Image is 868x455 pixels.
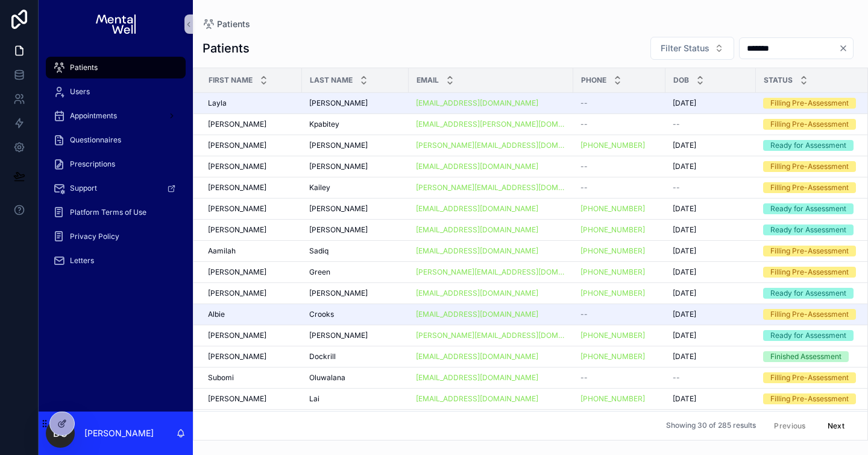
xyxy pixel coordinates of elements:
[208,246,236,256] span: Aamilah
[416,119,566,129] a: [EMAIL_ADDRESS][PERSON_NAME][DOMAIN_NAME]
[417,75,439,85] span: Email
[70,256,94,266] span: Letters
[416,373,566,383] a: [EMAIL_ADDRESS][DOMAIN_NAME]
[208,331,266,340] span: [PERSON_NAME]
[580,331,645,340] a: [PHONE_NUMBER]
[208,310,295,319] a: Albie
[580,225,658,235] a: [PHONE_NUMBER]
[416,141,566,150] a: [PERSON_NAME][EMAIL_ADDRESS][DOMAIN_NAME]
[673,204,749,214] a: [DATE]
[416,331,566,340] a: [PERSON_NAME][EMAIL_ADDRESS][DOMAIN_NAME]
[309,119,401,129] a: Kpabitey
[309,246,329,256] span: Sadiq
[763,372,863,383] a: Filling Pre-Assessment
[416,394,566,404] a: [EMAIL_ADDRESS][DOMAIN_NAME]
[309,310,401,319] a: Crooks
[770,161,849,172] div: Filling Pre-Assessment
[416,98,538,108] a: [EMAIL_ADDRESS][DOMAIN_NAME]
[416,352,566,361] a: [EMAIL_ADDRESS][DOMAIN_NAME]
[46,105,186,127] a: Appointments
[580,288,645,298] a: [PHONE_NUMBER]
[580,310,588,319] span: --
[208,98,227,108] span: Layla
[580,373,588,383] span: --
[763,351,863,362] a: Finished Assessment
[309,98,368,108] span: [PERSON_NAME]
[770,224,846,235] div: Ready for Assessment
[580,141,658,150] a: [PHONE_NUMBER]
[673,310,749,319] a: [DATE]
[208,183,295,192] a: [PERSON_NAME]
[416,183,566,192] a: [PERSON_NAME][EMAIL_ADDRESS][DOMAIN_NAME]
[763,288,863,299] a: Ready for Assessment
[580,267,645,277] a: [PHONE_NUMBER]
[580,183,588,192] span: --
[208,119,266,129] span: [PERSON_NAME]
[580,373,658,383] a: --
[416,204,538,214] a: [EMAIL_ADDRESS][DOMAIN_NAME]
[580,141,645,150] a: [PHONE_NUMBER]
[217,18,250,30] span: Patients
[673,352,696,361] span: [DATE]
[763,224,863,235] a: Ready for Assessment
[208,331,295,340] a: [PERSON_NAME]
[763,330,863,341] a: Ready for Assessment
[673,373,749,383] a: --
[208,204,295,214] a: [PERSON_NAME]
[581,75,606,85] span: Phone
[416,162,566,171] a: [EMAIL_ADDRESS][DOMAIN_NAME]
[208,267,295,277] a: [PERSON_NAME]
[208,246,295,256] a: Aamilah
[673,119,680,129] span: --
[39,48,193,287] div: scrollable content
[673,204,696,214] span: [DATE]
[673,119,749,129] a: --
[70,183,97,193] span: Support
[208,394,266,404] span: [PERSON_NAME]
[763,267,863,278] a: Filling Pre-Assessment
[70,232,119,241] span: Privacy Policy
[673,183,680,192] span: --
[673,288,749,298] a: [DATE]
[763,246,863,256] a: Filling Pre-Assessment
[46,81,186,103] a: Users
[770,203,846,214] div: Ready for Assessment
[673,331,749,340] a: [DATE]
[770,182,849,193] div: Filling Pre-Assessment
[580,204,645,214] a: [PHONE_NUMBER]
[580,98,588,108] span: --
[580,267,658,277] a: [PHONE_NUMBER]
[309,141,401,150] a: [PERSON_NAME]
[208,183,266,192] span: [PERSON_NAME]
[309,98,401,108] a: [PERSON_NAME]
[208,162,295,171] a: [PERSON_NAME]
[309,246,401,256] a: Sadiq
[208,119,295,129] a: [PERSON_NAME]
[70,87,90,97] span: Users
[650,37,734,60] button: Select Button
[309,331,401,340] a: [PERSON_NAME]
[208,352,295,361] a: [PERSON_NAME]
[309,310,334,319] span: Crooks
[309,394,401,404] a: Lai
[838,43,853,53] button: Clear
[763,140,863,151] a: Ready for Assessment
[309,119,339,129] span: Kpabitey
[208,267,266,277] span: [PERSON_NAME]
[673,267,696,277] span: [DATE]
[309,373,401,383] a: Oluwalana
[208,98,295,108] a: Layla
[416,352,538,361] a: [EMAIL_ADDRESS][DOMAIN_NAME]
[96,14,135,34] img: App logo
[309,204,401,214] a: [PERSON_NAME]
[673,394,696,404] span: [DATE]
[208,352,266,361] span: [PERSON_NAME]
[580,394,645,404] a: [PHONE_NUMBER]
[309,394,319,404] span: Lai
[673,141,749,150] a: [DATE]
[580,246,645,256] a: [PHONE_NUMBER]
[763,309,863,320] a: Filling Pre-Assessment
[203,18,250,30] a: Patients
[673,162,749,171] a: [DATE]
[309,183,330,192] span: Kailey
